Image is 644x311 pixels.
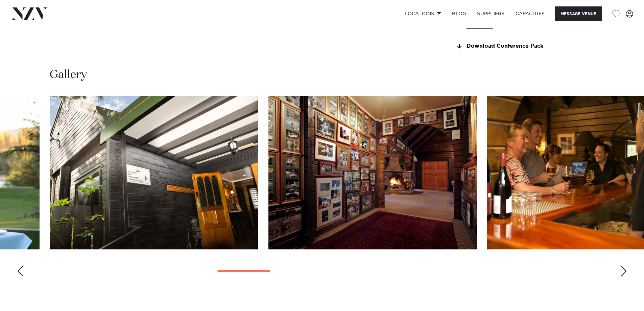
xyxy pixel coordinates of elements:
a: Capacities [510,6,550,21]
button: Message Venue [555,6,602,21]
swiper-slide: 10 / 26 [268,96,477,249]
swiper-slide: 9 / 26 [50,96,258,249]
a: BLOG [447,6,472,21]
a: Download Conference Pack [455,43,566,49]
a: Locations [399,6,447,21]
img: nzv-logo.png [11,7,48,20]
a: SUPPLIERS [472,6,510,21]
h2: Gallery [50,67,87,83]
